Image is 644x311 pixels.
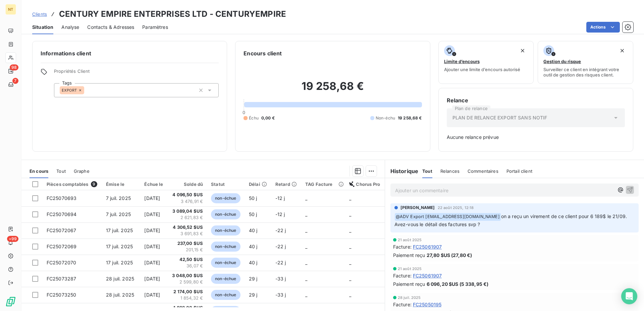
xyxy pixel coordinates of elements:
span: 1 854,32 € [172,295,203,302]
span: Ajouter une limite d’encours autorisé [444,67,520,72]
span: -33 j [275,292,286,298]
span: 4 306,52 $US [172,224,203,231]
div: Open Intercom Messenger [621,288,637,304]
span: non-échue [211,274,240,284]
span: FC25061907 [413,243,442,250]
img: Logo LeanPay [5,296,16,307]
span: _ [305,244,307,249]
div: NT [5,4,16,15]
span: Graphe [74,168,90,174]
span: [DATE] [144,211,160,217]
span: 29 j [249,276,258,281]
span: 17 juil. 2025 [106,244,133,249]
h2: 19 258,68 € [244,80,422,100]
span: FC25061907 [413,272,442,279]
span: 0 [243,110,245,115]
span: 3 691,83 € [172,230,203,237]
button: Limite d’encoursAjouter une limite d’encours autorisé [438,41,534,84]
span: Aucune relance prévue [447,134,625,141]
span: FC25072067 [47,227,76,233]
span: -22 j [275,260,286,265]
span: Propriétés Client [54,68,219,78]
span: Contacts & Adresses [87,24,134,31]
div: Pièces comptables [47,181,98,187]
div: Retard [275,182,297,187]
span: 17 juil. 2025 [106,260,133,265]
span: _ [305,260,307,265]
span: -12 j [275,195,285,201]
span: 6 096,20 $US (5 338,95 €) [427,280,489,288]
a: Clients [32,11,47,17]
h6: Relance [447,96,625,104]
span: _ [349,260,351,265]
span: 3 476,91 € [172,198,203,205]
span: FC25070694 [47,211,77,217]
span: FC25070693 [47,195,77,201]
span: [DATE] [144,292,160,298]
span: 40 j [249,244,258,249]
span: _ [349,227,351,233]
span: +99 [7,236,18,242]
h3: CENTURY EMPIRE ENTERPRISES LTD - CENTURYEMPIRE [59,8,286,20]
span: on a reçu un virement de ce client pour 6 189$ le 21/09. Avez-vous le détail des factures svp ? [394,213,629,227]
span: EXPORT [62,88,77,92]
span: Non-échu [376,115,395,121]
span: 28 juil. 2025 [398,296,421,300]
div: TAG Facture [305,182,341,187]
span: 3 089,04 $US [172,208,203,215]
div: Chorus Pro [349,182,380,187]
span: [DATE] [144,260,160,265]
span: 17 juil. 2025 [106,227,133,233]
span: -12 j [275,211,285,217]
h6: Historique [385,167,419,175]
span: Facture : [393,243,412,250]
span: _ [349,244,351,249]
span: _ [349,292,351,298]
span: non-échue [211,290,240,300]
span: Paiement reçu [393,280,425,288]
span: Tout [422,168,432,174]
span: Tout [56,168,66,174]
span: 40 j [249,260,258,265]
span: 7 juil. 2025 [106,195,131,201]
div: Statut [211,182,241,187]
span: 42,50 $US [172,256,203,263]
span: _ [349,276,351,281]
div: Solde dû [172,182,203,187]
span: FC25073287 [47,276,76,281]
span: 21 août 2025 [398,238,422,242]
span: [DATE] [144,244,160,249]
a: 98 [5,66,16,76]
span: 40 j [249,227,258,233]
span: _ [305,276,307,281]
span: 29 j [249,292,258,298]
span: non-échue [211,242,240,252]
h6: Informations client [41,49,219,57]
span: @ ADV Export [EMAIL_ADDRESS][DOMAIN_NAME] [395,213,501,221]
span: _ [305,292,307,298]
button: Actions [586,22,620,33]
span: Surveiller ce client en intégrant votre outil de gestion des risques client. [543,67,628,77]
div: Échue le [144,182,163,187]
span: -22 j [275,227,286,233]
span: non-échue [211,258,240,268]
span: 50 j [249,195,257,201]
span: 0,00 € [261,115,275,121]
span: [PERSON_NAME] [400,205,435,211]
span: 2 621,83 € [172,214,203,221]
span: 201,15 € [172,247,203,253]
span: 36,07 € [172,263,203,269]
a: 7 [5,79,16,90]
span: FC25072069 [47,244,77,249]
span: PLAN DE RELANCE EXPORT SANS NOTIF [452,114,547,121]
span: FC25050195 [413,301,442,308]
input: Ajouter une valeur [84,87,90,93]
span: Gestion du risque [543,59,581,64]
span: Analyse [61,24,79,31]
span: FC25073250 [47,292,76,298]
span: [DATE] [144,195,160,201]
span: Commentaires [468,168,498,174]
span: _ [305,211,307,217]
span: 3 048,00 $US [172,272,203,279]
span: 19 258,68 € [398,115,422,121]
